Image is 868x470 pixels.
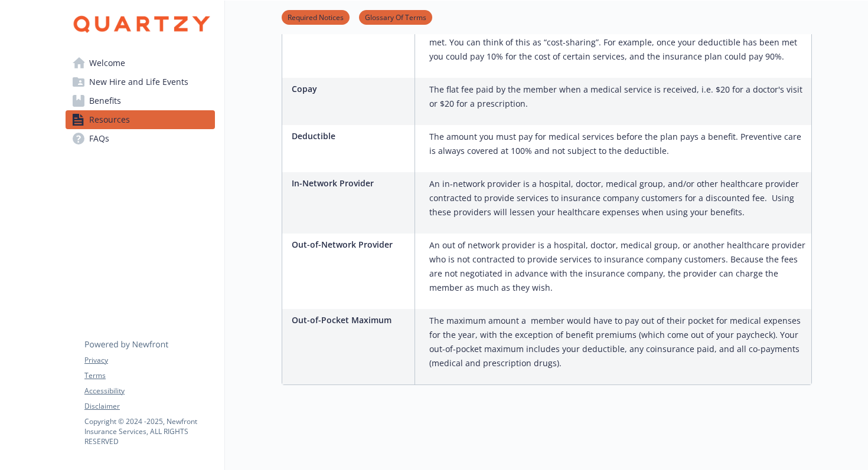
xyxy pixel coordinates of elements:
[429,130,807,158] p: The amount you must pay for medical services before the plan pays a benefit. Preventive care is a...
[89,91,121,110] span: Benefits
[66,129,215,148] a: FAQs
[84,370,214,381] a: Terms
[429,83,807,111] p: The flat fee paid by the member when a medical service is received, i.e. $20 for a doctor's visit...
[429,177,807,219] p: An in-network provider is a hospital, doctor, medical group, and/or other healthcare provider con...
[292,314,410,326] p: Out-of-Pocket Maximum
[429,314,807,370] p: The maximum amount a member would have to pay out of their pocket for medical expenses for the ye...
[66,110,215,129] a: Resources
[429,238,807,295] p: An out of network provider is a hospital, doctor, medical group, or another healthcare provider w...
[84,401,214,412] a: Disclaimer
[84,386,214,396] a: Accessibility
[84,355,214,366] a: Privacy
[66,54,215,73] a: Welcome
[89,54,125,73] span: Welcome
[292,238,410,251] p: Out-of-Network Provider
[84,416,214,446] p: Copyright © 2024 - 2025 , Newfront Insurance Services, ALL RIGHTS RESERVED
[292,83,410,95] p: Copay
[292,177,410,189] p: In-Network Provider
[66,73,215,91] a: New Hire and Life Events
[429,21,807,64] p: This is the percentage of the cost you pay for certain services after the deductible has been met...
[282,11,350,22] a: Required Notices
[89,129,109,148] span: FAQs
[66,91,215,110] a: Benefits
[292,130,410,142] p: Deductible
[89,73,188,91] span: New Hire and Life Events
[89,110,130,129] span: Resources
[359,11,432,22] a: Glossary Of Terms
